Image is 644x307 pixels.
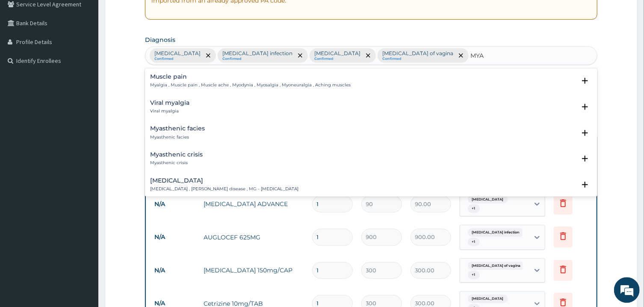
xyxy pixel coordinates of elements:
span: [MEDICAL_DATA] [468,294,508,303]
h4: Viral myalgia [150,99,189,106]
small: Confirmed [314,56,360,61]
td: [MEDICAL_DATA] ADVANCE [199,195,307,212]
small: Confirmed [154,56,201,61]
i: open select status [580,75,590,86]
td: N/A [150,262,199,278]
p: [MEDICAL_DATA] infection [222,50,292,56]
h4: Myasthenic facies [150,125,205,131]
label: Diagnosis [145,35,175,44]
span: + 1 [468,204,480,213]
div: Chat with us now [44,48,144,59]
h4: [MEDICAL_DATA] [150,177,298,183]
span: remove selection option [364,51,372,59]
p: [MEDICAL_DATA] of vagina [382,50,453,56]
textarea: Type your message and hit 'Enter' [4,211,163,241]
small: Confirmed [382,56,453,61]
span: [MEDICAL_DATA] of vagina [468,261,525,270]
span: + 1 [468,237,480,246]
span: remove selection option [204,51,212,59]
i: open select status [580,179,590,189]
td: N/A [150,196,199,212]
p: Myalgia , Muscle pain , Muscle ache , Myodynia , Myosalgia , Myoneuralgia , Aching muscles [150,82,351,88]
span: + 1 [468,270,480,279]
h4: Myasthenic crisis [150,151,203,157]
p: Viral myalgia [150,108,189,114]
p: Myasthenic facies [150,134,205,140]
i: open select status [580,153,590,163]
small: Confirmed [222,56,292,61]
span: We're online! [50,96,118,183]
i: open select status [580,127,590,138]
i: open select status [580,101,590,112]
p: [MEDICAL_DATA] [154,50,201,56]
div: Minimize live chat window [140,4,161,25]
img: d_794563401_company_1708531726252_794563401 [16,43,35,64]
p: [MEDICAL_DATA] [314,50,360,56]
td: N/A [150,229,199,245]
td: [MEDICAL_DATA] 150mg/CAP [199,261,307,278]
span: [MEDICAL_DATA] infection [468,228,524,236]
span: [MEDICAL_DATA] [468,195,508,204]
h4: Muscle pain [150,73,351,80]
span: remove selection option [457,51,465,59]
p: Myasthenic crisis [150,159,203,165]
td: AUGLOCEF 625MG [199,228,307,245]
span: remove selection option [296,51,304,59]
p: [MEDICAL_DATA] , [PERSON_NAME] disease , MG - [MEDICAL_DATA] [150,186,298,192]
